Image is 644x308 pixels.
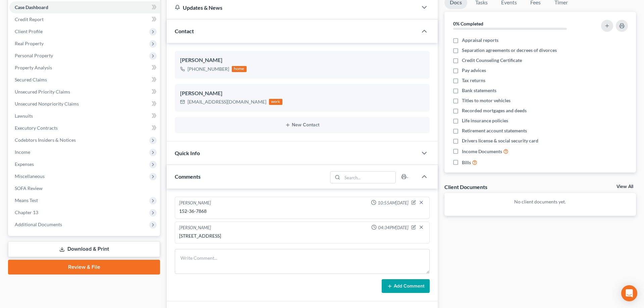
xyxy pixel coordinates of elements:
span: Contact [175,28,194,34]
span: Client Profile [15,28,43,34]
div: Updates & News [175,4,410,11]
span: Bank statements [462,87,496,94]
div: [PERSON_NAME] [180,89,424,98]
span: Property Analysis [15,65,52,70]
span: Income Documents [462,148,502,155]
span: Bills [462,159,471,166]
a: Unsecured Priority Claims [9,86,160,98]
button: New Contact [180,122,424,128]
span: Means Test [15,197,38,203]
strong: 0% Completed [453,21,483,26]
a: Secured Claims [9,74,160,86]
div: home [232,66,247,72]
span: Credit Counseling Certificate [462,57,522,64]
input: Search... [342,172,395,183]
span: Retirement account statements [462,127,527,134]
a: Executory Contracts [9,122,160,134]
span: Recorded mortgages and deeds [462,107,527,114]
div: [EMAIL_ADDRESS][DOMAIN_NAME] [187,99,266,105]
div: 152-36-7868 [179,208,425,214]
p: No client documents yet. [450,198,631,205]
button: Add Comment [382,279,430,293]
span: Unsecured Priority Claims [15,89,70,95]
span: Secured Claims [15,77,47,82]
span: Credit Report [15,16,44,22]
div: [PHONE_NUMBER] [187,66,229,72]
span: Lawsuits [15,113,33,119]
div: [PERSON_NAME] [179,200,211,206]
span: 04:34PM[DATE] [378,225,409,231]
a: Download & Print [8,241,160,257]
span: Life insurance policies [462,117,508,124]
span: Codebtors Insiders & Notices [15,137,76,143]
span: Expenses [15,161,34,167]
div: [PERSON_NAME] [179,225,211,231]
a: Case Dashboard [9,1,160,13]
span: Case Dashboard [15,4,48,10]
span: Drivers license & social security card [462,137,538,144]
span: Titles to motor vehicles [462,97,511,104]
a: Review & File [8,260,160,274]
span: Tax returns [462,77,485,84]
a: View All [616,184,633,189]
a: SOFA Review [9,182,160,194]
span: Pay advices [462,67,486,74]
span: Separation agreements or decrees of divorces [462,47,557,54]
a: Lawsuits [9,110,160,122]
span: Personal Property [15,53,53,58]
span: Income [15,149,30,155]
span: Unsecured Nonpriority Claims [15,101,79,107]
div: [STREET_ADDRESS] [179,233,425,239]
span: Additional Documents [15,222,62,227]
a: Property Analysis [9,62,160,74]
span: SOFA Review [15,185,43,191]
span: Chapter 13 [15,209,38,215]
span: Quick Info [175,150,200,156]
span: Appraisal reports [462,37,498,44]
span: 10:55AM[DATE] [378,200,409,206]
div: work [269,99,282,105]
a: Credit Report [9,13,160,25]
div: Open Intercom Messenger [621,285,637,301]
span: Comments [175,173,201,180]
a: Unsecured Nonpriority Claims [9,98,160,110]
div: [PERSON_NAME] [180,56,424,64]
span: Real Property [15,41,44,46]
span: Executory Contracts [15,125,58,131]
div: Client Documents [444,183,487,190]
span: Miscellaneous [15,173,45,179]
